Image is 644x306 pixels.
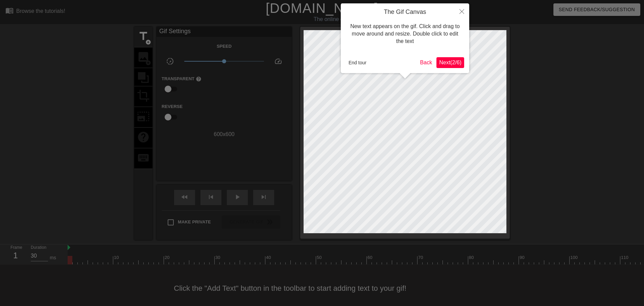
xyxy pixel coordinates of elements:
button: Close [454,3,469,19]
span: Make Private [178,219,211,225]
div: 1 [10,249,21,262]
span: skip_previous [207,193,215,201]
button: Next [436,57,464,68]
label: Reverse [162,103,183,110]
label: Duration [31,246,46,250]
div: 100 [570,254,579,261]
div: 30 [215,254,221,261]
button: Back [418,57,435,68]
span: slow_motion_video [166,57,174,65]
span: Send Feedback/Suggestion [559,5,635,14]
div: 80 [469,254,475,261]
div: 60 [367,254,374,261]
a: Browse the tutorials! [5,6,65,17]
div: 20 [165,254,171,261]
div: 90 [520,254,526,261]
span: Next ( 2 / 6 ) [439,60,461,65]
span: help [196,76,201,82]
div: The online gif editor [218,15,457,23]
div: Frame [5,244,26,264]
span: speed [274,57,282,65]
span: fast_rewind [181,193,189,201]
div: New text appears on the gif. Click and drag to move around and resize. Double click to edit the text [346,16,464,52]
div: Gif Settings [157,27,292,37]
label: Transparent [162,75,201,82]
span: play_arrow [233,193,241,201]
span: add_circle [145,39,151,45]
div: 50 [317,254,323,261]
span: skip_next [260,193,268,201]
button: Send Feedback/Suggestion [553,3,640,16]
span: menu_book [5,6,14,15]
h4: The Gif Canvas [346,8,464,16]
div: 600 x 600 [157,130,292,138]
div: 70 [418,254,424,261]
div: 110 [621,254,629,261]
div: Browse the tutorials! [16,8,65,14]
a: [DOMAIN_NAME] [266,1,378,16]
div: 40 [266,254,272,261]
div: 10 [114,254,120,261]
label: Speed [217,43,232,50]
button: End tour [346,58,369,68]
div: ms [50,254,56,261]
span: title [137,30,150,43]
